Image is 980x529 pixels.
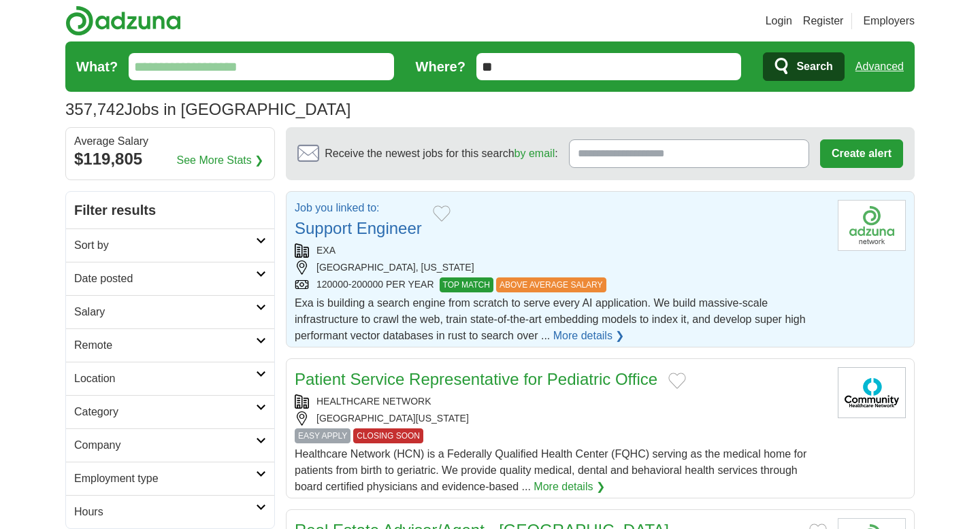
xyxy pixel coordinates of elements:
img: Company logo [838,200,906,251]
span: ABOVE AVERAGE SALARY [496,277,606,292]
span: Healthcare Network (HCN) is a Federally Qualified Health Center (FQHC) serving as the medical hom... [295,448,806,492]
a: Hours [66,495,274,528]
p: Job you linked to: [295,200,422,216]
h2: Sort by [74,237,256,254]
div: [GEOGRAPHIC_DATA][US_STATE] [295,411,827,426]
img: Adzuna logo [65,5,181,36]
button: Add to favorite jobs [433,205,451,222]
label: Where? [416,56,465,77]
a: More details ❯ [553,328,625,344]
span: TOP MATCH [440,277,493,292]
a: Salary [66,295,274,328]
a: Remote [66,328,274,362]
a: Support Engineer [295,219,422,237]
a: More details ❯ [534,479,605,495]
span: CLOSING SOON [353,428,423,443]
a: Register [803,13,844,29]
h2: Hours [74,504,256,520]
h2: Company [74,437,256,454]
h2: Location [74,371,256,387]
span: EASY APPLY [295,428,350,443]
a: Category [66,395,274,428]
div: 120000-200000 PER YEAR [295,277,827,292]
a: Employers [863,13,915,29]
a: Sort by [66,228,274,262]
h1: Jobs in [GEOGRAPHIC_DATA] [65,100,350,118]
span: 357,742 [65,97,125,122]
button: Create alert [820,139,903,168]
a: Date posted [66,262,274,295]
button: Add to favorite jobs [668,373,686,389]
h2: Employment type [74,471,256,487]
button: Search [763,52,844,81]
span: Search [796,53,832,80]
label: What? [76,56,118,77]
a: See More Stats ❯ [177,152,264,169]
a: Employment type [66,462,274,495]
h2: Date posted [74,271,256,287]
div: $119,805 [74,147,266,171]
h2: Filter results [66,192,274,228]
a: Location [66,362,274,395]
a: Company [66,428,274,462]
div: Average Salary [74,136,266,147]
h2: Category [74,404,256,420]
h2: Salary [74,304,256,320]
div: [GEOGRAPHIC_DATA], [US_STATE] [295,260,827,275]
a: Advanced [855,53,904,80]
a: HEALTHCARE NETWORK [316,396,431,407]
span: Receive the newest jobs for this search : [325,146,557,162]
span: Exa is building a search engine from scratch to serve every AI application. We build massive-scal... [295,297,806,341]
h2: Remote [74,337,256,354]
img: Community Healthcare Network logo [838,367,906,418]
a: Patient Service Representative for Pediatric Office [295,370,657,388]
a: by email [514,148,555,159]
div: EXA [295,243,827,258]
a: Login [766,13,792,29]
